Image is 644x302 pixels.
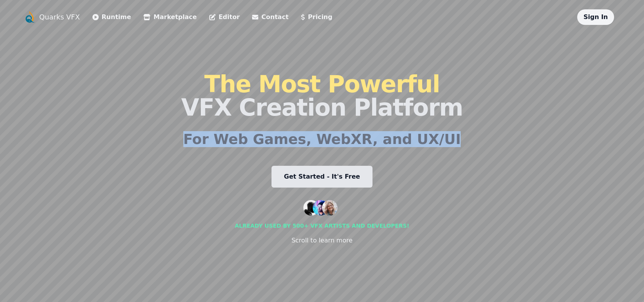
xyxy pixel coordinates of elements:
[252,12,289,22] a: Contact
[143,12,197,22] a: Marketplace
[183,132,461,147] h2: For Web Games, WebXR, and UX/UI
[303,200,319,216] img: customer 1
[322,200,338,216] img: customer 3
[291,236,352,245] div: Scroll to learn more
[181,72,463,119] h1: VFX Creation Platform
[39,12,80,23] a: Quarks VFX
[204,70,440,98] span: The Most Powerful
[235,222,409,230] div: Already used by 500+ vfx artists and developers!
[272,166,372,188] a: Get Started - It's Free
[313,200,328,216] img: customer 2
[301,12,332,22] a: Pricing
[209,12,240,22] a: Editor
[583,13,608,21] a: Sign In
[92,12,131,22] a: Runtime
